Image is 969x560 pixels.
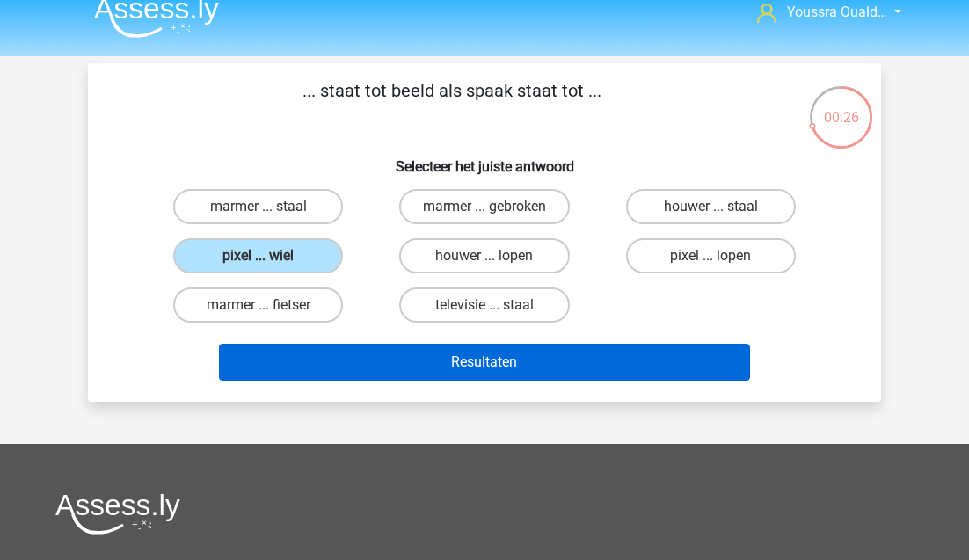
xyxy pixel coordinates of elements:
[399,238,569,273] label: houwer ... lopen
[173,238,343,273] label: pixel ... wiel
[399,287,569,323] label: televisie ... staal
[399,189,569,224] label: marmer ... gebroken
[787,4,887,20] span: Youssra Ouald…
[808,84,874,128] div: 00:26
[116,77,787,130] p: ... staat tot beeld als spaak staat tot ...
[626,238,796,273] label: pixel ... lopen
[626,189,796,224] label: houwer ... staal
[55,493,180,535] img: Assessly logo
[750,2,889,23] a: Youssra Ouald…
[173,189,343,224] label: marmer ... staal
[116,144,853,175] h6: Selecteer het juiste antwoord
[173,287,343,323] label: marmer ... fietser
[219,344,751,381] button: Resultaten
